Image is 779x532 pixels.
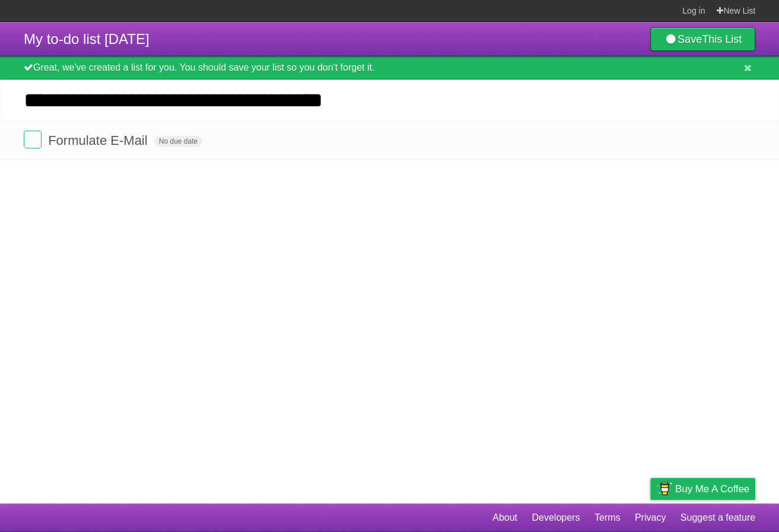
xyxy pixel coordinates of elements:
[492,506,517,529] a: About
[48,133,150,148] span: Formulate E-Mail
[656,479,672,499] img: Buy me a coffee
[635,506,666,529] a: Privacy
[532,506,580,529] a: Developers
[650,27,755,51] a: SaveThis List
[24,31,150,47] span: My to-do list [DATE]
[675,479,749,499] span: Buy me a coffee
[702,33,742,45] b: This List
[594,506,621,529] a: Terms
[24,131,42,148] label: Done
[681,506,755,529] a: Suggest a feature
[154,136,202,147] span: No due date
[650,478,755,500] a: Buy me a coffee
